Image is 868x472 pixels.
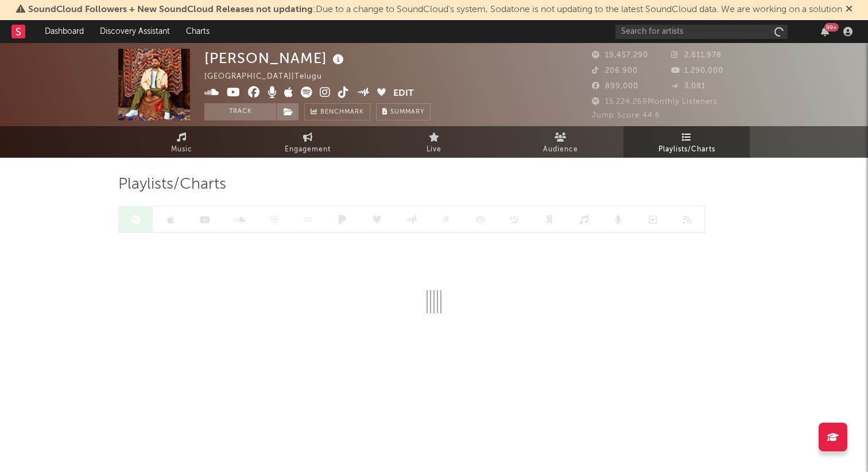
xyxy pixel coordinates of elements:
span: Engagement [285,143,331,157]
span: 206,900 [592,67,638,75]
span: Jump Score: 44.6 [592,112,660,119]
span: 15,224,269 Monthly Listeners [592,98,718,106]
span: 3,081 [671,83,706,90]
span: Playlists/Charts [658,143,715,157]
span: : Due to a change to SoundCloud's system, Sodatone is not updating to the latest SoundCloud data.... [28,5,842,14]
a: Audience [497,126,623,158]
span: Live [427,143,441,157]
span: 19,457,290 [592,52,648,59]
a: Discovery Assistant [92,20,178,43]
span: Benchmark [320,106,364,119]
a: Live [371,126,497,158]
button: Track [204,103,276,120]
span: Audience [543,143,578,157]
div: [PERSON_NAME] [204,49,347,68]
button: 99+ [821,27,829,36]
a: Dashboard [37,20,92,43]
span: SoundCloud Followers + New SoundCloud Releases not updating [28,5,313,14]
input: Search for artists [615,25,788,39]
a: Playlists/Charts [623,126,750,158]
button: Summary [376,103,431,120]
a: Engagement [245,126,371,158]
span: 1,290,000 [671,67,723,75]
span: Summary [390,109,424,115]
a: Benchmark [304,103,370,120]
div: [GEOGRAPHIC_DATA] | Telugu [204,70,335,84]
span: Dismiss [846,5,852,14]
a: Charts [178,20,218,43]
span: 899,000 [592,83,638,90]
span: Music [171,143,192,157]
a: Music [118,126,245,158]
span: Playlists/Charts [118,178,226,192]
div: 99 + [824,23,839,32]
span: 2,811,978 [671,52,722,59]
button: Edit [393,87,414,101]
